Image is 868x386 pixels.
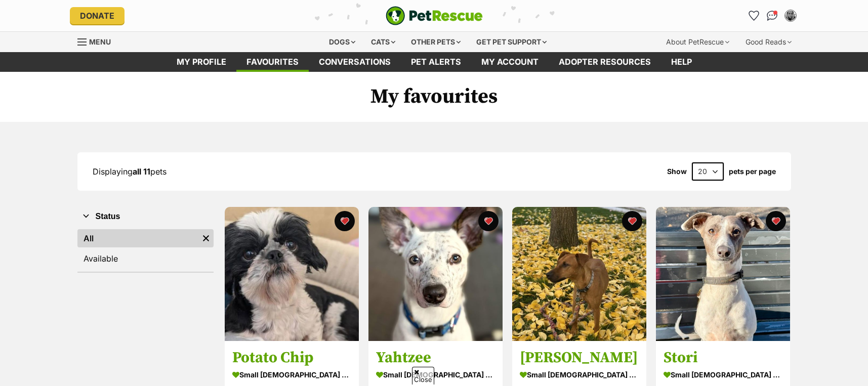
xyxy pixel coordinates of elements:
[364,32,402,52] div: Cats
[89,37,111,46] span: Menu
[656,207,790,341] img: Stori
[322,32,362,52] div: Dogs
[93,166,167,177] span: Displaying pets
[549,52,661,72] a: Adopter resources
[520,349,639,368] h3: [PERSON_NAME]
[232,368,351,382] div: small [DEMOGRAPHIC_DATA] Dog
[729,167,776,176] label: pets per page
[746,8,799,24] ul: Account quick links
[133,166,150,177] strong: all 11
[661,52,702,72] a: Help
[764,8,780,24] a: Conversations
[167,52,236,72] a: My profile
[376,349,495,368] h3: Yahtzee
[77,249,214,268] a: Available
[471,52,549,72] a: My account
[469,32,554,52] div: Get pet support
[77,227,214,272] div: Status
[478,211,499,231] button: favourite
[404,32,468,52] div: Other pets
[232,349,351,368] h3: Potato Chip
[622,211,642,231] button: favourite
[225,207,359,341] img: Potato Chip
[368,207,503,341] img: Yahtzee
[746,8,762,24] a: Favourites
[376,368,495,382] div: small [DEMOGRAPHIC_DATA] Dog
[512,207,646,341] img: Missy Peggotty
[782,8,799,24] button: My account
[520,368,639,382] div: small [DEMOGRAPHIC_DATA] Dog
[659,32,736,52] div: About PetRescue
[77,229,198,247] a: All
[667,167,687,176] span: Show
[738,32,799,52] div: Good Reads
[664,349,782,368] h3: Stori
[77,210,214,223] button: Status
[198,229,214,247] a: Remove filter
[70,7,125,24] a: Donate
[767,11,777,21] img: chat-41dd97257d64d25036548639549fe6c8038ab92f7586957e7f3b1b290dea8141.svg
[401,52,471,72] a: Pet alerts
[236,52,309,72] a: Favourites
[766,211,786,231] button: favourite
[386,6,483,25] a: PetRescue
[335,211,355,231] button: favourite
[664,368,782,382] div: small [DEMOGRAPHIC_DATA] Dog
[412,367,434,384] span: Close
[77,32,118,50] a: Menu
[309,52,401,72] a: conversations
[386,6,483,25] img: logo-e224e6f780fb5917bec1dbf3a21bbac754714ae5b6737aabdf751b685950b380.svg
[786,11,796,21] img: Michelle profile pic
